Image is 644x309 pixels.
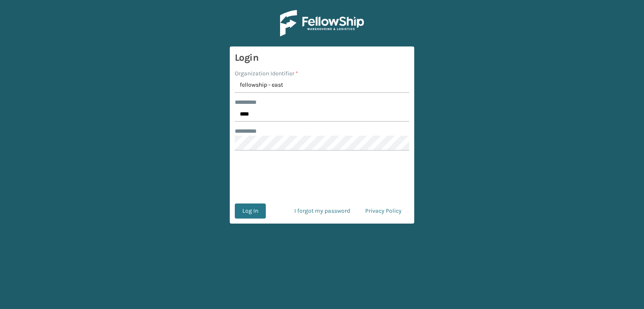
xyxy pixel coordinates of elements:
[235,51,409,64] h3: Login
[235,203,266,219] button: Log In
[258,161,386,193] iframe: reCAPTCHA
[287,203,358,219] a: I forgot my password
[358,203,409,219] a: Privacy Policy
[235,69,298,78] label: Organization Identifier
[280,10,364,36] img: Logo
